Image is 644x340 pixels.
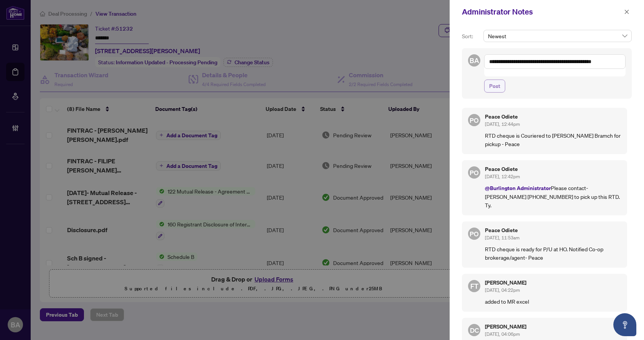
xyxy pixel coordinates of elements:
span: PO [470,115,478,125]
span: Post [489,80,500,92]
h5: Peace Odiete [485,228,621,233]
span: DC [470,325,479,335]
span: [DATE], 12:42pm [485,174,520,179]
h5: Peace Odiete [485,166,621,172]
h5: [PERSON_NAME] [485,280,621,285]
p: RTD cheque is ready for P/U at HO. Notified Co-op brokerage/agent- Peace [485,245,621,262]
p: Sort: [462,32,480,41]
span: [DATE], 11:53am [485,235,519,241]
span: [DATE], 04:06pm [485,331,520,337]
h5: Peace Odiete [485,114,621,119]
p: added to MR excel [485,297,621,306]
button: Open asap [613,313,636,336]
span: FT [470,281,478,291]
span: Newest [488,30,627,42]
button: Post [484,80,505,93]
span: close [624,9,629,15]
p: RTD cheque is Couriered to [PERSON_NAME] Bramch for pickup - Peace [485,131,621,148]
span: @Burlington Administrator [485,184,551,192]
p: Please contact- [PERSON_NAME] [PHONE_NUMBER] to pick up this RTD. Ty. [485,184,621,209]
span: BA [470,55,479,66]
span: PO [470,228,478,239]
h5: [PERSON_NAME] [485,324,621,329]
span: [DATE], 12:44pm [485,121,520,127]
div: Administrator Notes [462,6,622,18]
span: [DATE], 04:22pm [485,287,520,293]
span: PO [470,167,478,177]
